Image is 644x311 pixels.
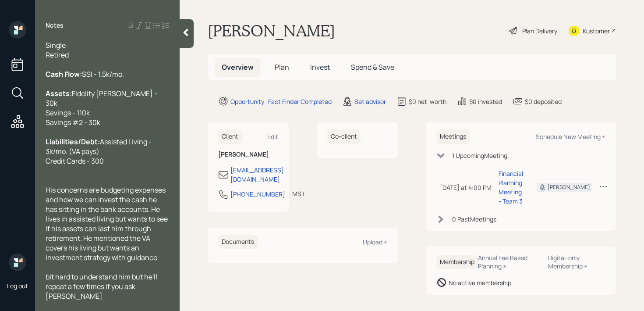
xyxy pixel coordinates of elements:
[9,254,26,271] img: retirable_logo.png
[222,62,254,72] span: Overview
[409,97,446,106] div: $0 net-worth
[275,62,289,72] span: Plan
[525,97,562,106] div: $0 deposited
[230,189,285,199] div: [PHONE_NUMBER]
[548,183,590,191] div: [PERSON_NAME]
[436,129,470,144] h6: Meetings
[208,21,335,40] h1: [PERSON_NAME]
[469,97,502,106] div: $0 invested
[310,62,330,72] span: Invest
[230,97,332,106] div: Opportunity · Fact Finder Completed
[7,282,28,290] div: Log out
[548,254,605,270] div: Digital-only Membership +
[363,238,387,246] div: Upload +
[46,69,82,79] span: Cash Flow:
[351,62,394,72] span: Spend & Save
[499,169,523,206] div: Financial Planning Meeting - Team 3
[522,26,557,36] div: Plan Delivery
[292,189,305,198] div: MST
[46,89,159,127] span: Fidelity [PERSON_NAME] - 30k Savings - 110k Savings #2 - 30k
[46,137,100,147] span: Liabilities/Debt:
[218,235,258,249] h6: Documents
[82,69,124,79] span: SSI - 1.5k/mo.
[354,97,386,106] div: Set advisor
[46,272,159,301] span: bit hard to understand him but he'll repeat a few times if you ask [PERSON_NAME]
[452,151,507,160] div: 1 Upcoming Meeting
[218,151,278,158] h6: [PERSON_NAME]
[218,129,242,144] h6: Client
[449,278,511,287] div: No active membership
[436,255,478,269] h6: Membership
[478,254,541,270] div: Annual Fee Based Planning +
[583,26,610,36] div: Kustomer
[46,137,153,166] span: Assisted Living - 3k/mo. (VA pays) Credit Cards - 300
[230,165,284,184] div: [EMAIL_ADDRESS][DOMAIN_NAME]
[536,132,605,141] div: Schedule New Meeting +
[46,89,72,98] span: Assets:
[440,183,492,192] div: [DATE] at 4:00 PM
[452,214,496,224] div: 0 Past Meeting s
[267,132,278,141] div: Edit
[46,31,70,60] span: 69 Single Retired
[327,129,361,144] h6: Co-client
[46,185,169,262] span: His concerns are budgeting expenses and how we can invest the cash he has sitting in the bank acc...
[46,21,64,30] label: Notes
